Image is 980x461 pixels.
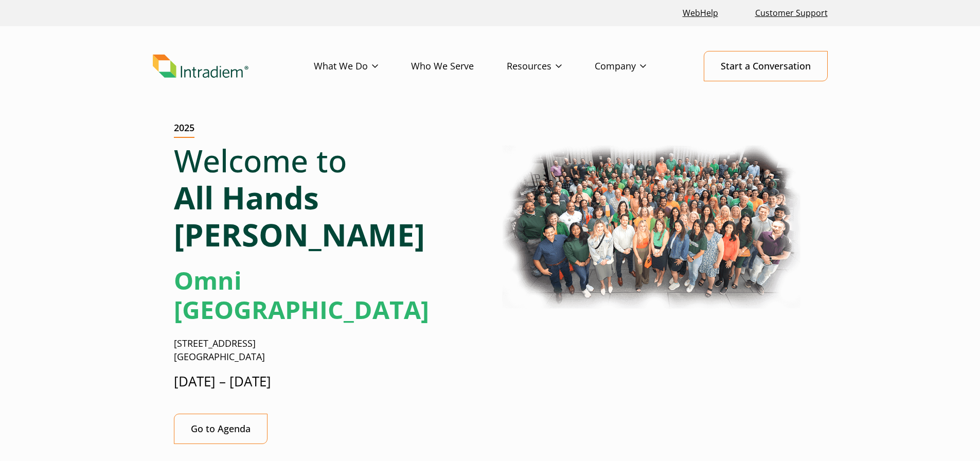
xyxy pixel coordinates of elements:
strong: [PERSON_NAME] [174,214,425,256]
a: Resources [507,51,595,81]
a: Customer Support [751,2,832,24]
h1: Welcome to [174,142,482,253]
a: Start a Conversation [704,51,828,81]
img: Intradiem [153,55,248,78]
a: Who We Serve [411,51,507,81]
a: What We Do [314,51,411,81]
a: Link to homepage of Intradiem [153,55,314,78]
p: [DATE] – [DATE] [174,372,482,391]
a: Link opens in a new window [679,2,722,24]
h2: 2025 [174,122,194,138]
p: [STREET_ADDRESS] [GEOGRAPHIC_DATA] [174,337,482,364]
a: Company [595,51,679,81]
strong: All Hands [174,176,319,219]
strong: Omni [GEOGRAPHIC_DATA] [174,263,429,327]
a: Go to Agenda [174,414,268,444]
